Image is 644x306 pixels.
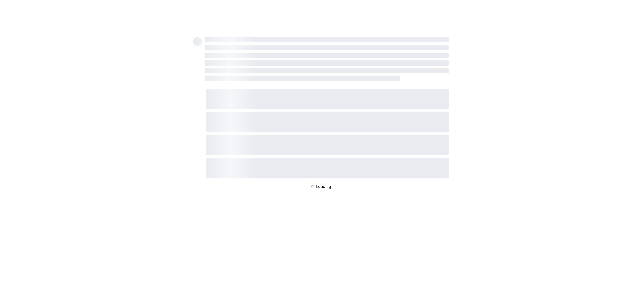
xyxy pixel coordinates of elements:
p: Loading [316,185,331,189]
span: ‌ [205,60,449,66]
span: ‌ [206,158,449,178]
span: ‌ [206,135,449,155]
span: ‌ [205,37,449,42]
span: ‌ [193,37,202,46]
span: ‌ [205,76,400,81]
span: ‌ [205,53,449,58]
span: ‌ [206,89,449,109]
span: ‌ [206,112,449,132]
span: ‌ [205,45,449,50]
span: ‌ [205,68,449,73]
